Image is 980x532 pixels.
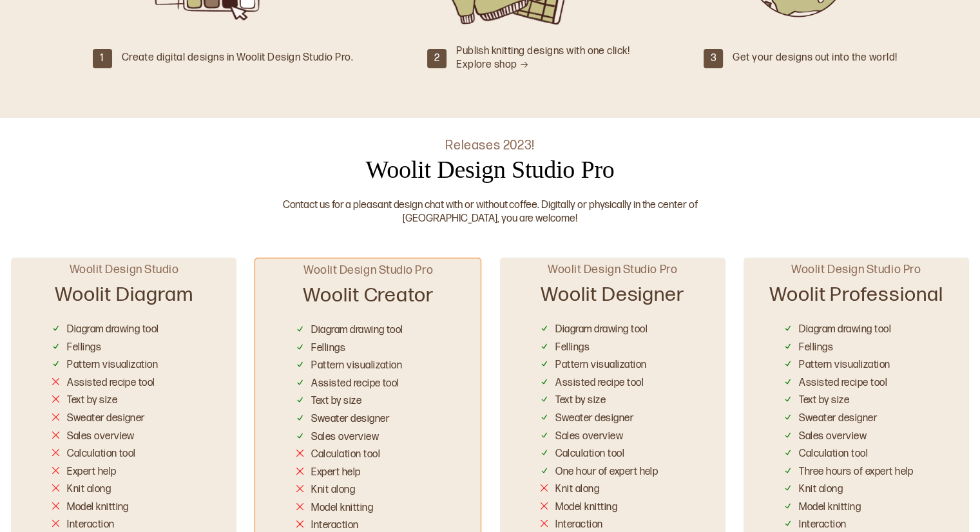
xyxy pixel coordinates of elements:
div: Get your designs out into the world! [733,52,897,65]
div: Text by size [555,394,606,408]
div: Knit along [67,483,111,497]
div: Woolit Design Studio Pro [791,262,921,277]
div: Woolit Design Studio Pro [365,154,614,185]
div: Sales overview [67,430,135,444]
div: Sweater designer [555,412,633,426]
div: Woolit Professional [769,278,943,319]
div: Sweater designer [311,413,389,426]
div: Pattern visualization [67,359,158,372]
div: Diagram drawing tool [311,324,403,337]
div: Sweater designer [799,412,877,426]
div: Text by size [67,394,117,408]
div: Fellings [555,341,590,355]
div: Assisted recipe tool [67,377,155,390]
div: Pattern visualization [555,359,646,372]
div: Sales overview [555,430,623,444]
div: Knit along [799,483,843,497]
div: Interaction [799,518,846,532]
div: Woolit Design Studio Pro [548,262,677,277]
div: One hour of expert help [555,466,658,479]
div: Knit along [311,484,355,497]
div: 3 [704,49,723,68]
div: Fellings [799,341,833,355]
a: Explore shop [456,59,529,71]
div: Woolit Designer [541,278,684,319]
div: Calculation tool [311,448,380,462]
div: Pattern visualization [311,359,402,373]
div: Sales overview [311,431,379,444]
div: Sales overview [799,430,867,444]
div: Calculation tool [67,448,136,461]
div: Create digital designs in Woolit Design Studio Pro. [122,52,353,65]
div: Diagram drawing tool [555,323,648,337]
div: Diagram drawing tool [67,323,159,337]
div: Model knitting [311,502,373,515]
div: Text by size [311,395,361,408]
div: Diagram drawing tool [799,323,891,337]
div: Text by size [799,394,849,408]
div: Expert help [67,466,116,479]
div: Calculation tool [799,448,868,461]
div: Three hours of expert help [799,466,913,479]
div: Woolit Creator [303,278,434,320]
div: Woolit Design Studio [70,262,179,277]
div: Calculation tool [555,448,624,461]
div: Model knitting [799,501,861,515]
div: Publish knitting designs with one click! [456,45,629,72]
div: Interaction [67,518,114,532]
div: Fellings [311,342,345,356]
div: Sweater designer [67,412,145,426]
div: Expert help [311,466,360,480]
div: Assisted recipe tool [555,377,644,390]
div: Woolit Diagram [55,278,193,319]
div: Assisted recipe tool [311,377,399,391]
div: Model knitting [555,501,617,515]
div: Model knitting [67,501,129,515]
div: Releases 2023! [445,137,534,154]
div: Assisted recipe tool [799,377,887,390]
div: Contact us for a pleasant design chat with or without coffee. Digitally or physically in the cent... [256,199,724,226]
div: Woolit Design Studio Pro [303,263,433,278]
div: Fellings [67,341,101,355]
div: Interaction [555,518,602,532]
div: 1 [93,49,112,68]
div: 2 [427,49,447,68]
div: Pattern visualization [799,359,890,372]
div: Knit along [555,483,599,497]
